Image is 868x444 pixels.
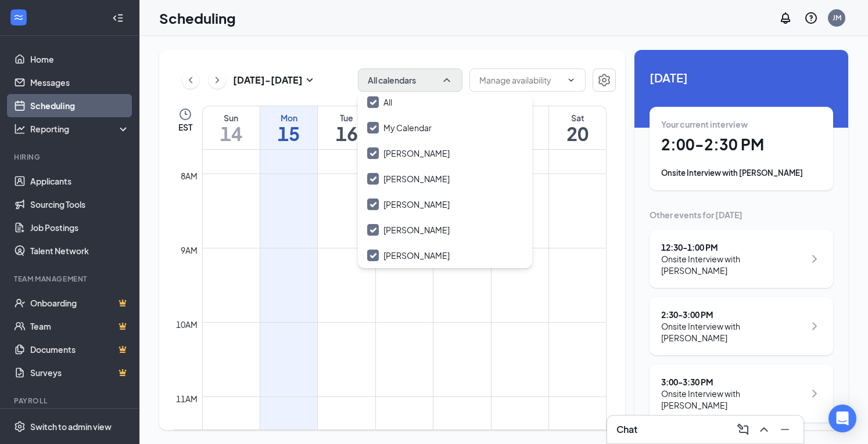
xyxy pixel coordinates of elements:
div: 9am [178,244,200,257]
svg: Clock [178,107,192,121]
button: ComposeMessage [734,420,752,439]
h3: Chat [616,423,637,436]
svg: ChevronDown [566,75,576,85]
svg: ChevronRight [808,319,822,333]
a: TeamCrown [30,315,130,338]
h1: Scheduling [159,8,236,28]
svg: Analysis [14,123,26,135]
button: Minimize [776,420,794,439]
a: Messages [30,71,130,94]
a: DocumentsCrown [30,338,130,361]
svg: ComposeMessage [736,423,750,436]
a: SurveysCrown [30,361,130,384]
a: Job Postings [30,216,130,239]
div: Onsite Interview with [PERSON_NAME] [661,320,805,344]
div: 10am [174,318,200,331]
svg: Collapse [112,12,124,24]
div: Team Management [14,274,127,284]
div: Onsite Interview with [PERSON_NAME] [661,388,805,411]
h1: 15 [260,124,317,143]
svg: ChevronRight [808,387,822,400]
a: Sourcing Tools [30,193,130,216]
a: September 14, 2025 [203,106,260,149]
a: September 16, 2025 [318,106,375,149]
svg: Minimize [778,423,792,436]
div: Mon [260,112,317,124]
a: OnboardingCrown [30,291,130,315]
button: ChevronUp [755,420,773,439]
div: Sun [203,112,260,124]
svg: ChevronUp [441,74,453,86]
a: Applicants [30,169,130,193]
div: 11am [174,392,200,405]
div: Onsite Interview with [PERSON_NAME] [661,253,805,276]
h1: 2:00 - 2:30 PM [661,135,822,154]
h1: 16 [318,124,375,143]
a: Home [30,48,130,71]
a: Talent Network [30,239,130,262]
input: Manage availability [479,74,562,86]
div: Sat [549,112,606,124]
svg: ChevronUp [757,423,771,436]
div: Switch to admin view [30,421,112,432]
svg: Settings [597,73,611,87]
div: JM [833,13,841,23]
div: 2:30 - 3:00 PM [661,309,805,320]
div: Other events for [DATE] [650,209,833,221]
button: All calendarsChevronUp [358,68,462,92]
h3: [DATE] - [DATE] [233,74,303,86]
span: [DATE] [650,68,833,86]
svg: SmallChevronDown [303,73,317,87]
svg: WorkstreamLogo [13,12,24,23]
div: Hiring [14,152,127,162]
span: EST [178,121,192,133]
div: Reporting [30,123,130,135]
button: ChevronRight [209,71,226,89]
div: Tue [318,112,375,124]
a: September 15, 2025 [260,106,317,149]
h1: 20 [549,124,606,143]
div: 8am [178,169,200,182]
a: September 20, 2025 [549,106,606,149]
svg: ChevronRight [211,73,223,87]
div: 3:00 - 3:30 PM [661,376,805,388]
svg: Notifications [779,11,792,25]
div: Your current interview [661,118,822,130]
button: ChevronLeft [182,71,199,89]
div: Onsite Interview with [PERSON_NAME] [661,167,822,179]
svg: ChevronLeft [185,73,196,87]
button: Settings [593,68,616,92]
a: Scheduling [30,94,130,117]
div: Payroll [14,396,127,406]
h1: 14 [203,124,260,143]
svg: QuestionInfo [804,11,818,25]
div: Open Intercom Messenger [828,405,856,432]
svg: ChevronRight [808,252,822,266]
svg: Settings [14,421,26,432]
div: 12:30 - 1:00 PM [661,241,805,253]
